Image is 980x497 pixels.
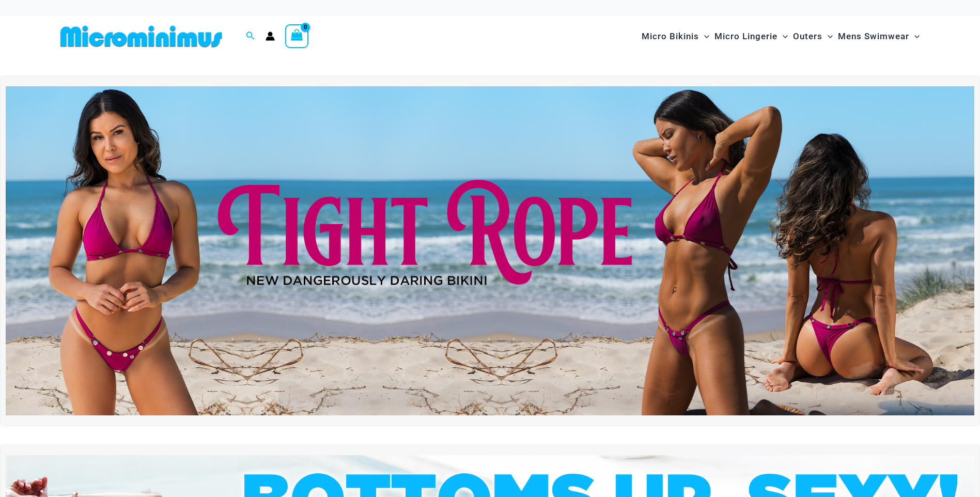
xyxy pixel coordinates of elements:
[642,23,699,50] span: Micro Bikinis
[637,19,924,54] nav: Site Navigation
[699,23,709,50] span: Menu Toggle
[56,25,226,48] img: MM SHOP LOGO FLAT
[712,21,790,52] a: Micro LingerieMenu ToggleMenu Toggle
[822,23,833,50] span: Menu Toggle
[6,86,974,415] img: Tight Rope Pink Bikini
[790,21,835,52] a: OutersMenu ToggleMenu Toggle
[246,30,255,43] a: Search icon link
[639,21,712,52] a: Micro BikinisMenu ToggleMenu Toggle
[266,32,275,41] a: Account icon link
[777,23,788,50] span: Menu Toggle
[793,23,822,50] span: Outers
[714,23,777,50] span: Micro Lingerie
[909,23,920,50] span: Menu Toggle
[838,23,909,50] span: Mens Swimwear
[285,24,309,48] a: View Shopping Cart, empty
[835,21,922,52] a: Mens SwimwearMenu ToggleMenu Toggle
